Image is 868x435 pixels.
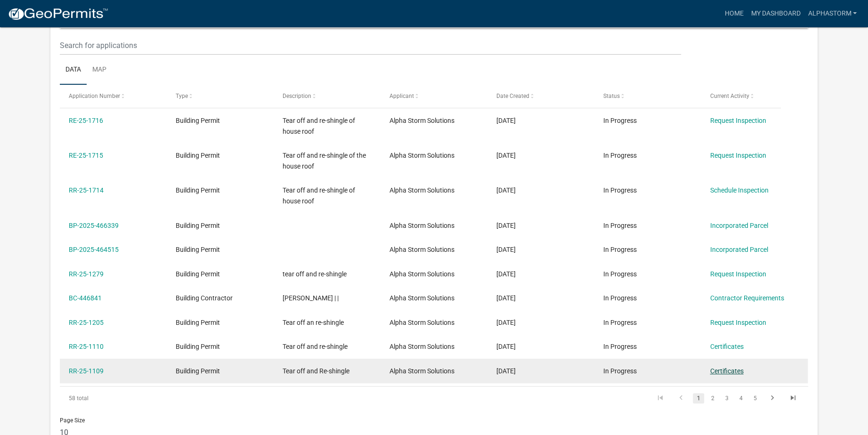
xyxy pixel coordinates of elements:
span: 09/08/2025 [496,186,516,194]
span: Alpha Storm Solutions [389,152,454,159]
a: BP-2025-466339 [69,222,119,229]
datatable-header-cell: Description [274,85,381,107]
datatable-header-cell: Current Activity [701,85,808,107]
a: Request Inspection [710,270,766,278]
a: Contractor Requirements [710,294,784,302]
span: Alpha Storm Solutions [389,294,454,302]
a: go to first page [651,393,669,403]
span: In Progress [603,117,637,124]
span: In Progress [603,222,637,229]
a: Certificates [710,343,743,350]
span: tear off and re-shingle [283,270,347,278]
span: In Progress [603,319,637,326]
span: 09/08/2025 [496,152,516,159]
li: page 5 [748,390,762,406]
span: In Progress [603,186,637,194]
span: Tear off and re-shingle of house roof [283,186,355,205]
span: 06/24/2025 [496,343,516,350]
span: Building Permit [176,222,220,229]
span: Type [176,93,188,99]
a: Map [87,55,112,85]
span: 08/19/2025 [496,222,516,229]
a: go to previous page [672,393,690,403]
a: BC-446841 [69,294,102,302]
span: 07/08/2025 [496,294,516,302]
span: In Progress [603,294,637,302]
span: Date Created [496,93,529,99]
a: Incorporated Parcel [710,222,768,229]
span: Alpha Storm Solutions [389,246,454,253]
span: Tear off and Re-shingle [283,367,349,375]
a: Certificates [710,367,743,375]
span: Alpha Storm Solutions [389,186,454,194]
a: RR-25-1714 [69,186,104,194]
span: Tear off and re-shingle of the house roof [283,152,366,170]
a: go to next page [763,393,781,403]
a: BP-2025-464515 [69,246,119,253]
span: Alpha Storm Solutions [389,270,454,278]
span: Status [603,93,620,99]
a: Request Inspection [710,117,766,124]
a: RE-25-1716 [69,117,103,124]
span: Application Number [69,93,120,99]
li: page 3 [720,390,734,406]
span: Alpha Storm Solutions [389,367,454,375]
a: RE-25-1715 [69,152,103,159]
a: RR-25-1205 [69,319,104,326]
a: 5 [749,393,761,403]
span: 07/08/2025 [496,319,516,326]
span: 08/15/2025 [496,246,516,253]
a: RR-25-1109 [69,367,104,375]
span: Building Permit [176,246,220,253]
a: AlphaStorm [804,5,860,23]
span: Current Activity [710,93,749,99]
a: 1 [693,393,704,403]
a: Home [721,5,747,23]
span: Building Permit [176,117,220,124]
span: In Progress [603,343,637,350]
input: Search for applications [60,36,681,55]
span: 07/14/2025 [496,270,516,278]
a: RR-25-1279 [69,270,104,278]
a: RR-25-1110 [69,343,104,350]
span: Alpha Storm Solutions [389,222,454,229]
span: Alpha Storm Solutions [389,319,454,326]
span: In Progress [603,367,637,375]
span: 09/08/2025 [496,117,516,124]
span: Building Permit [176,152,220,159]
span: Building Permit [176,343,220,350]
span: Building Permit [176,270,220,278]
a: Data [60,55,87,85]
a: 4 [735,393,746,403]
datatable-header-cell: Applicant [381,85,487,107]
span: Alpha Storm Solutions [389,117,454,124]
a: Schedule Inspection [710,186,768,194]
datatable-header-cell: Type [167,85,274,107]
span: In Progress [603,270,637,278]
span: Building Permit [176,319,220,326]
datatable-header-cell: Application Number [60,85,167,107]
li: page 4 [734,390,748,406]
a: Request Inspection [710,319,766,326]
span: Building Contractor [176,294,233,302]
a: My Dashboard [747,5,804,23]
datatable-header-cell: Status [594,85,701,107]
div: 58 total [60,387,208,410]
span: Description [283,93,311,99]
span: Tear off and re-shingle [283,343,348,350]
span: In Progress [603,152,637,159]
span: In Progress [603,246,637,253]
a: Incorporated Parcel [710,246,768,253]
a: go to last page [784,393,802,403]
li: page 2 [706,390,720,406]
span: Tear off and re-shingle of house roof [283,117,355,135]
a: 2 [707,393,718,403]
span: Applicant [389,93,414,99]
a: 3 [721,393,732,403]
span: Building Permit [176,367,220,375]
span: Building Permit [176,186,220,194]
span: 06/24/2025 [496,367,516,375]
li: page 1 [691,390,706,406]
span: Alpha Storm Solutions [389,343,454,350]
span: Kimberly Gibbons | | [283,294,339,302]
